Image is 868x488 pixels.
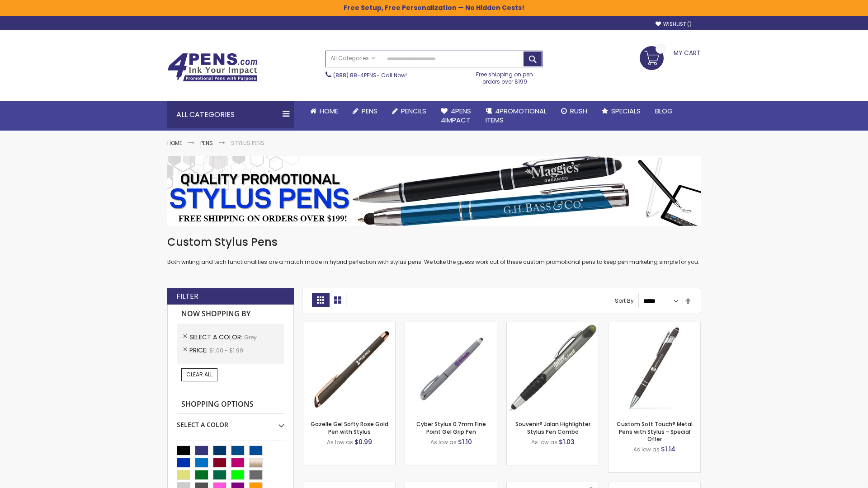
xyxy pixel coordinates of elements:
[661,445,675,454] span: $1.14
[416,420,486,435] a: Cyber Stylus 0.7mm Fine Point Gel Grip Pen
[611,106,641,116] span: Specials
[303,322,395,329] a: Gazelle Gel Softy Rose Gold Pen with Stylus-Grey
[507,322,599,414] img: Souvenir® Jalan Highlighter Stylus Pen Combo-Grey
[326,51,380,66] a: All Categories
[311,420,388,435] a: Gazelle Gel Softy Rose Gold Pen with Stylus
[362,106,377,116] span: Pens
[189,333,244,342] span: Select A Color
[167,156,701,226] img: Stylus Pens
[167,53,258,82] img: 4Pens Custom Pens and Promotional Products
[507,322,599,329] a: Souvenir® Jalan Highlighter Stylus Pen Combo-Grey
[333,71,407,79] span: - Call Now!
[441,106,471,125] span: 4Pens 4impact
[209,347,243,354] span: $1.00 - $1.99
[478,101,554,131] a: 4PROMOTIONALITEMS
[430,438,457,446] span: As low as
[312,293,329,307] strong: Grid
[186,371,212,378] span: Clear All
[458,437,472,446] span: $1.10
[177,305,284,324] strong: Now Shopping by
[167,235,701,266] div: Both writing and tech functionalities are a match made in hybrid perfection with stylus pens. We ...
[189,346,209,355] span: Price
[609,322,700,414] img: Custom Soft Touch® Metal Pens with Stylus-Grey
[327,438,353,446] span: As low as
[320,106,338,116] span: Home
[559,437,575,446] span: $1.03
[515,420,590,435] a: Souvenir® Jalan Highlighter Stylus Pen Combo
[354,437,372,446] span: $0.99
[181,368,217,381] a: Clear All
[486,106,547,125] span: 4PROMOTIONAL ITEMS
[330,55,376,62] span: All Categories
[177,414,284,429] div: Select A Color
[609,322,700,329] a: Custom Soft Touch® Metal Pens with Stylus-Grey
[648,101,680,121] a: Blog
[176,291,198,301] strong: Filter
[200,139,213,147] a: Pens
[617,420,693,442] a: Custom Soft Touch® Metal Pens with Stylus - Special Offer
[177,395,284,414] strong: Shopping Options
[405,322,497,414] img: Cyber Stylus 0.7mm Fine Point Gel Grip Pen-Grey
[656,21,692,28] a: Wishlist
[434,101,478,131] a: 4Pens4impact
[167,235,701,249] h1: Custom Stylus Pens
[401,106,426,116] span: Pencils
[167,101,294,128] div: All Categories
[615,297,634,305] label: Sort By
[385,101,434,121] a: Pencils
[594,101,648,121] a: Specials
[303,322,395,414] img: Gazelle Gel Softy Rose Gold Pen with Stylus-Grey
[633,446,660,453] span: As low as
[345,101,385,121] a: Pens
[244,333,257,341] span: Grey
[405,322,497,329] a: Cyber Stylus 0.7mm Fine Point Gel Grip Pen-Grey
[467,67,543,85] div: Free shipping on pen orders over $199
[333,71,377,79] a: (888) 88-4PENS
[531,438,557,446] span: As low as
[303,101,345,121] a: Home
[570,106,587,116] span: Rush
[655,106,673,116] span: Blog
[554,101,594,121] a: Rush
[167,139,182,147] a: Home
[231,139,264,147] strong: Stylus Pens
